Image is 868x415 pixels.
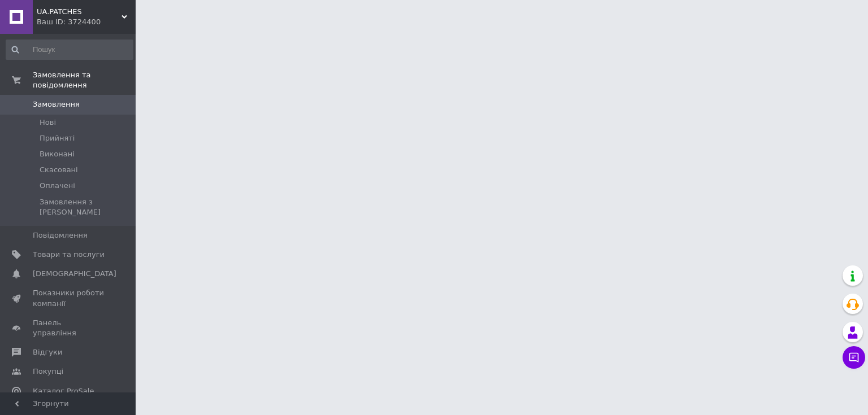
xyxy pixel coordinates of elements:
[33,347,62,357] span: Відгуки
[40,117,56,128] span: Нові
[40,181,75,191] span: Оплачені
[33,318,105,338] span: Панель управління
[33,99,80,110] span: Замовлення
[40,133,75,143] span: Прийняті
[33,386,94,396] span: Каталог ProSale
[33,269,116,279] span: [DEMOGRAPHIC_DATA]
[33,250,105,260] span: Товари та послуги
[40,149,75,159] span: Виконані
[843,346,865,369] button: Чат з покупцем
[40,165,78,175] span: Скасовані
[37,17,136,27] div: Ваш ID: 3724400
[40,197,132,217] span: Замовлення з [PERSON_NAME]
[33,70,136,90] span: Замовлення та повідомлення
[6,40,133,60] input: Пошук
[33,288,105,308] span: Показники роботи компанії
[33,230,88,241] span: Повідомлення
[33,366,63,377] span: Покупці
[37,7,121,17] span: UA.PATCHES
